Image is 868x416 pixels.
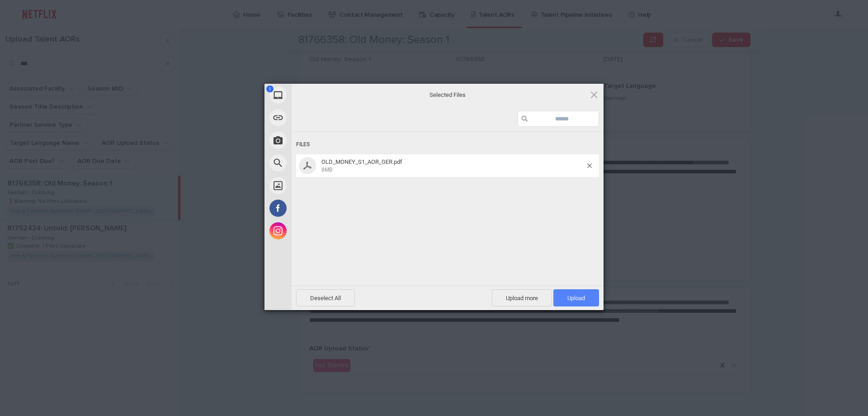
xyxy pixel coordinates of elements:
span: Deselect All [296,289,355,306]
span: Upload [553,289,599,306]
span: Click here or hit ESC to close picker [589,90,599,100]
span: OLD_MONEY_S1_AOR_GER.pdf [321,158,402,165]
span: OLD_MONEY_S1_AOR_GER.pdf [319,158,587,173]
div: Files [296,136,599,153]
span: Upload more [492,289,552,306]
span: 1 [266,86,274,92]
div: Facebook [264,197,373,220]
span: 8MB [321,167,332,173]
div: Web Search [264,152,373,174]
div: Instagram [264,220,373,242]
div: Link (URL) [264,106,373,129]
div: Take Photo [264,129,373,152]
span: Selected Files [357,91,538,99]
span: Upload [567,295,585,301]
div: Unsplash [264,174,373,197]
div: My Device [264,84,373,106]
